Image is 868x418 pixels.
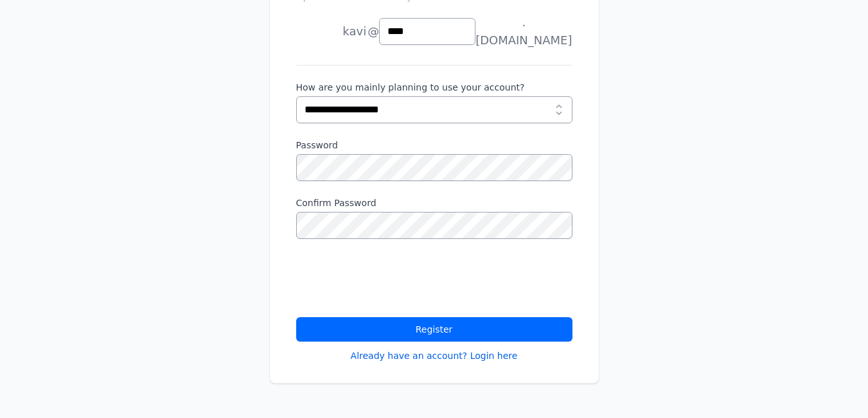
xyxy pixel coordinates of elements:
[296,196,572,209] label: Confirm Password
[475,13,572,49] span: .[DOMAIN_NAME]
[351,349,518,362] a: Already have an account? Login here
[296,19,367,44] li: kavi
[296,254,492,304] iframe: reCAPTCHA
[296,317,572,342] button: Register
[296,81,572,94] label: How are you mainly planning to use your account?
[296,139,572,152] label: Password
[368,22,379,40] span: @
